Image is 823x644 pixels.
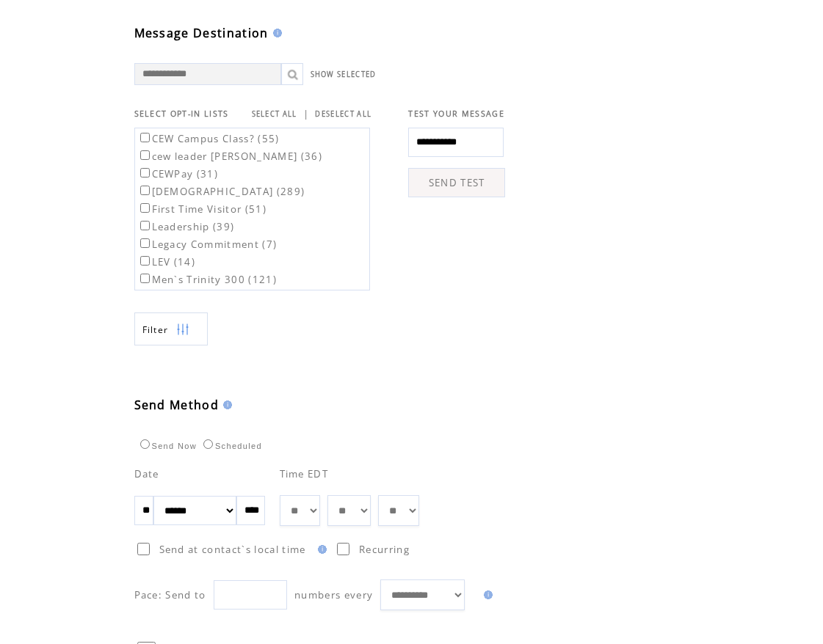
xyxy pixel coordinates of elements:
[134,467,159,480] span: Date
[137,255,196,268] label: LEV (14)
[137,238,278,251] label: Legacy Commitment (7)
[140,203,150,213] input: First Time Visitor (51)
[203,439,213,449] input: Scheduled
[315,109,371,119] a: DESELECT ALL
[137,185,305,198] label: [DEMOGRAPHIC_DATA] (289)
[200,442,262,450] label: Scheduled
[134,25,269,41] span: Message Destination
[252,109,297,119] a: SELECT ALL
[137,442,197,450] label: Send Now
[140,238,150,248] input: Legacy Commitment (7)
[408,168,505,197] a: SEND TEST
[408,109,504,119] span: TEST YOUR MESSAGE
[134,397,220,413] span: Send Method
[134,588,206,601] span: Pace: Send to
[219,400,232,409] img: help.gif
[479,590,493,599] img: help.gif
[294,588,373,601] span: numbers every
[313,545,327,554] img: help.gif
[269,29,282,37] img: help.gif
[137,167,219,180] label: CEWPay (31)
[140,274,150,283] input: Men`s Trinity 300 (121)
[140,256,150,266] input: LEV (14)
[140,168,150,178] input: CEWPay (31)
[137,273,278,286] label: Men`s Trinity 300 (121)
[137,150,323,163] label: cew leader [PERSON_NAME] (36)
[303,107,309,120] span: |
[134,109,229,119] span: SELECT OPT-IN LISTS
[159,543,306,556] span: Send at contact`s local time
[140,439,150,449] input: Send Now
[359,543,410,556] span: Recurring
[140,186,150,195] input: [DEMOGRAPHIC_DATA] (289)
[176,313,189,346] img: filters.png
[280,467,329,480] span: Time EDT
[140,150,150,160] input: cew leader [PERSON_NAME] (36)
[140,133,150,142] input: CEW Campus Class? (55)
[137,220,235,233] label: Leadership (39)
[140,221,150,230] input: Leadership (39)
[137,132,280,145] label: CEW Campus Class? (55)
[142,323,169,336] span: Show filters
[311,70,377,79] a: SHOW SELECTED
[134,312,208,345] a: Filter
[137,202,267,216] label: First Time Visitor (51)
